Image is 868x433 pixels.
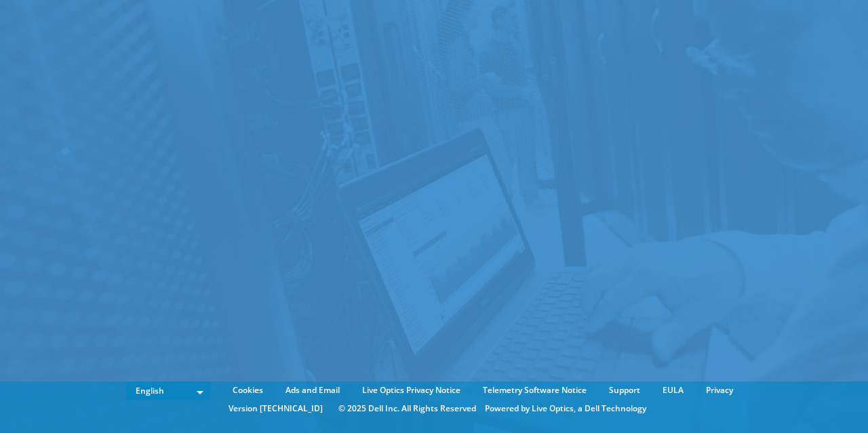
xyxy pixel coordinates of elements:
[696,383,743,398] a: Privacy
[599,383,650,398] a: Support
[222,383,273,398] a: Cookies
[332,401,483,416] li: © 2025 Dell Inc. All Rights Reserved
[473,383,597,398] a: Telemetry Software Notice
[222,401,330,416] li: Version [TECHNICAL_ID]
[275,383,350,398] a: Ads and Email
[485,401,646,416] li: Powered by Live Optics, a Dell Technology
[352,383,471,398] a: Live Optics Privacy Notice
[652,383,694,398] a: EULA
